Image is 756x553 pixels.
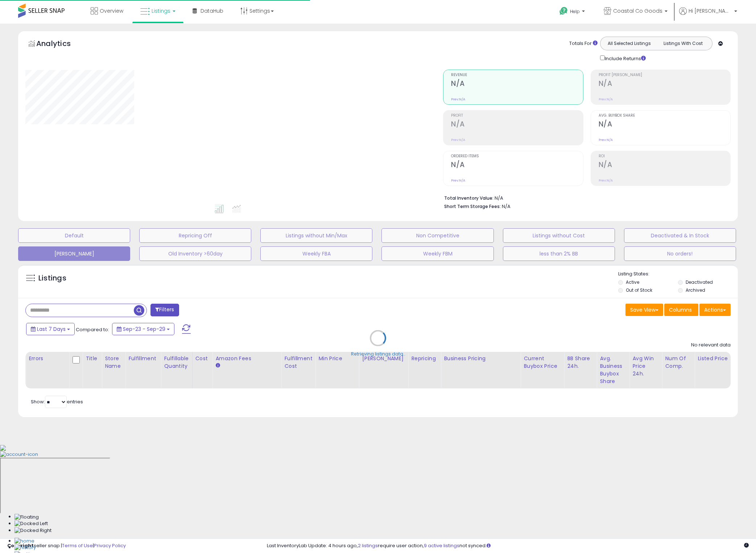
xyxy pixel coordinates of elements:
h2: N/A [599,79,730,89]
h5: Analytics [36,38,85,50]
button: Default [18,228,130,243]
button: Weekly FBM [381,246,493,261]
span: Ordered Items [451,154,583,158]
h2: N/A [599,120,730,130]
small: Prev: N/A [599,97,613,101]
span: ROI [599,154,730,158]
small: Prev: N/A [451,97,465,101]
span: Listings [152,7,170,14]
img: Docked Right [15,527,51,534]
img: Home [15,538,34,545]
button: Repricing Off [139,228,251,243]
span: Help [570,8,580,14]
small: Prev: N/A [451,178,465,183]
span: N/A [502,203,511,210]
h2: N/A [451,161,583,170]
div: Include Returns [595,54,654,62]
button: [PERSON_NAME] [18,246,130,261]
button: No orders! [624,246,736,261]
i: Get Help [559,7,568,16]
img: Docked Left [15,520,48,527]
img: History [15,544,36,551]
small: Prev: N/A [451,138,465,142]
button: Deactivated & In Stock [624,228,736,243]
span: Profit [PERSON_NAME] [599,73,730,77]
div: Retrieving listings data.. [351,351,405,357]
h2: N/A [451,79,583,89]
span: Coastal Co Goods [613,7,662,14]
small: Prev: N/A [599,138,613,142]
button: Weekly FBA [260,246,372,261]
button: less than 2% BB [503,246,615,261]
span: Avg. Buybox Share [599,114,730,118]
button: Non Competitive [381,228,493,243]
a: Hi [PERSON_NAME] [679,7,737,24]
span: Profit [451,114,583,118]
img: Floating [15,514,39,521]
b: Short Term Storage Fees: [444,203,501,209]
span: Overview [100,7,123,14]
li: N/A [444,193,725,202]
button: All Selected Listings [602,39,656,48]
button: Listings without Cost [503,228,615,243]
a: Help [554,1,592,24]
h2: N/A [599,161,730,170]
b: Total Inventory Value: [444,195,493,201]
span: Hi [PERSON_NAME] [689,7,732,14]
button: Old Inventory >60day [139,246,251,261]
span: Revenue [451,73,583,77]
button: Listings With Cost [656,39,710,48]
div: Totals For [569,40,598,47]
button: Listings without Min/Max [260,228,372,243]
span: DataHub [201,7,223,14]
small: Prev: N/A [599,178,613,183]
h2: N/A [451,120,583,130]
